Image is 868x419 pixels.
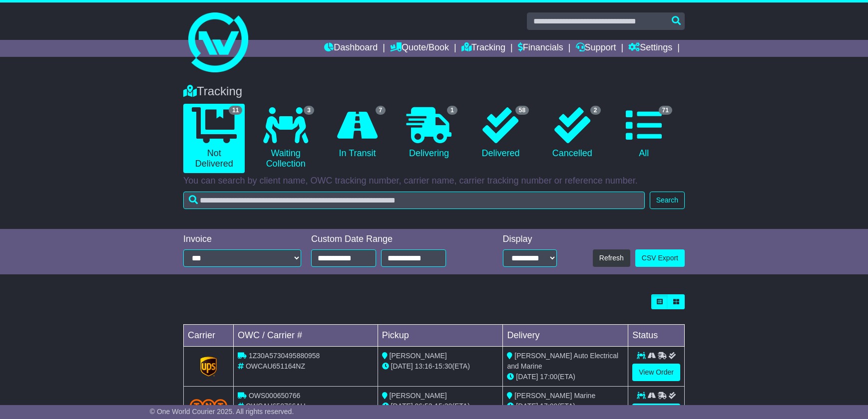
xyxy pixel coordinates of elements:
[184,325,234,347] td: Carrier
[190,399,227,413] img: TNT_Domestic.png
[461,40,505,57] a: Tracking
[540,402,557,410] span: 17:00
[183,104,245,173] a: 11 Not Delivered
[507,372,624,382] div: (ETA)
[470,104,531,163] a: 58 Delivered
[234,325,378,347] td: OWC / Carrier #
[249,392,301,400] span: OWS000650766
[516,373,538,381] span: [DATE]
[613,104,675,163] a: 71 All
[516,402,538,410] span: [DATE]
[447,106,457,115] span: 1
[434,362,452,370] span: 15:30
[415,402,433,410] span: 06:53
[541,104,603,163] a: 2 Cancelled
[390,40,449,57] a: Quote/Book
[593,249,630,267] button: Refresh
[246,402,306,410] span: OWCAU650766AU
[311,234,471,245] div: Custom Date Range
[635,249,685,267] a: CSV Export
[434,402,452,410] span: 15:30
[382,401,499,412] div: - (ETA)
[590,106,601,115] span: 2
[255,104,316,173] a: 3 Waiting Collection
[229,106,242,115] span: 11
[246,362,305,370] span: OWCAU651164NZ
[650,192,685,209] button: Search
[391,362,413,370] span: [DATE]
[382,361,499,372] div: - (ETA)
[514,392,595,400] span: [PERSON_NAME] Marine
[150,408,294,416] span: © One World Courier 2025. All rights reserved.
[518,40,563,57] a: Financials
[178,84,690,99] div: Tracking
[378,325,503,347] td: Pickup
[503,234,557,245] div: Display
[390,392,447,400] span: [PERSON_NAME]
[327,104,388,163] a: 7 In Transit
[576,40,616,57] a: Support
[540,373,557,381] span: 17:00
[376,106,386,115] span: 7
[507,401,624,412] div: (ETA)
[659,106,672,115] span: 71
[398,104,459,163] a: 1 Delivering
[503,325,628,347] td: Delivery
[628,325,685,347] td: Status
[200,357,217,377] img: GetCarrierServiceLogo
[304,106,314,115] span: 3
[632,364,680,381] a: View Order
[391,402,413,410] span: [DATE]
[415,362,433,370] span: 13:16
[390,352,447,360] span: [PERSON_NAME]
[507,352,618,370] span: [PERSON_NAME] Auto Electrical and Marine
[183,234,301,245] div: Invoice
[628,40,672,57] a: Settings
[183,176,685,187] p: You can search by client name, OWC tracking number, carrier name, carrier tracking number or refe...
[324,40,378,57] a: Dashboard
[249,352,320,360] span: 1Z30A5730495880958
[515,106,529,115] span: 58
